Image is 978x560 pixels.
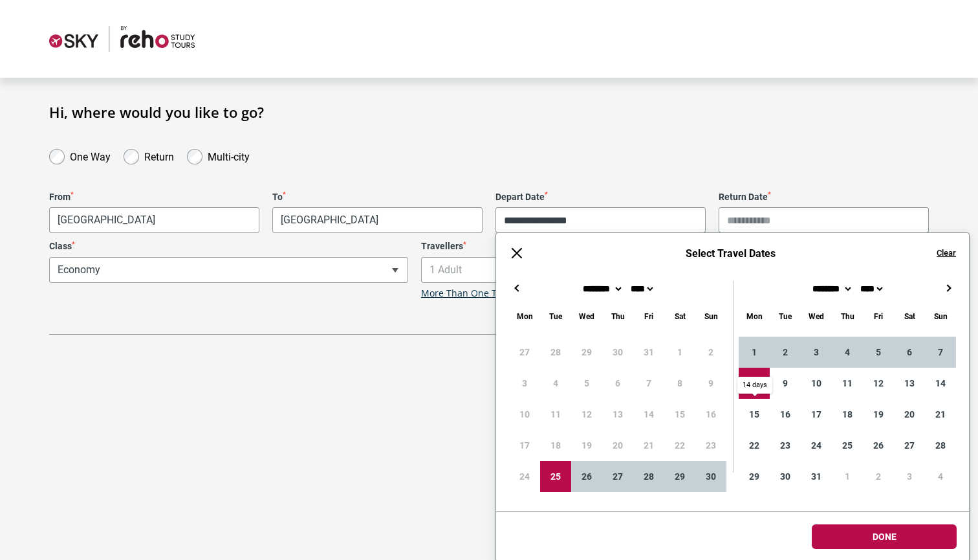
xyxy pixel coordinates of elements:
a: More Than One Traveller? [421,288,534,299]
span: Phnom Penh, Cambodia [272,207,483,233]
div: 29 [739,461,770,492]
div: Friday [633,309,664,324]
span: Xi'an, China [50,208,259,232]
label: Travellers [421,241,780,252]
div: Sunday [695,309,726,324]
div: 4 [925,461,956,492]
label: Multi-city [208,148,250,163]
div: 13 [894,368,925,399]
div: 2 [863,461,894,492]
div: 5 [863,337,894,368]
span: 1 Adult [422,258,779,282]
div: 25 [832,430,863,461]
div: 16 [770,399,801,430]
div: Sunday [925,309,956,324]
span: Phnom Penh, Cambodia [273,208,482,232]
div: 25 [540,461,571,492]
div: 7 [925,337,956,368]
span: 1 Adult [421,257,780,283]
div: 4 [832,337,863,368]
div: 27 [894,430,925,461]
div: 22 [739,430,770,461]
div: 28 [925,430,956,461]
div: 3 [894,461,925,492]
div: 24 [801,430,832,461]
div: 11 [832,368,863,399]
button: Done [812,524,957,549]
label: Depart Date [495,192,706,203]
div: Tuesday [540,309,571,324]
div: Wednesday [571,309,602,324]
div: 30 [695,461,726,492]
label: Return Date [719,192,929,203]
div: Thursday [832,309,863,324]
div: 17 [801,399,832,430]
div: 19 [863,399,894,430]
div: 1 [832,461,863,492]
div: 21 [925,399,956,430]
div: Monday [509,309,540,324]
label: From [49,192,259,203]
label: Return [144,148,174,163]
label: One Way [70,148,111,163]
div: 26 [863,430,894,461]
div: Tuesday [770,309,801,324]
div: 8 [739,368,770,399]
div: Saturday [894,309,925,324]
div: Saturday [664,309,695,324]
div: Wednesday [801,309,832,324]
div: 27 [602,461,633,492]
div: 26 [571,461,602,492]
div: 15 [739,399,770,430]
div: 9 [770,368,801,399]
div: 31 [801,461,832,492]
div: Monday [739,309,770,324]
h6: Select Travel Dates [538,247,924,260]
label: To [272,192,483,203]
label: Class [49,241,408,252]
div: 2 [770,337,801,368]
div: Thursday [602,309,633,324]
span: Xi'an, China [49,207,259,233]
span: Economy [49,257,408,283]
div: 29 [664,461,695,492]
div: 1 [739,337,770,368]
div: 3 [801,337,832,368]
button: Clear [937,247,956,259]
div: 18 [832,399,863,430]
div: 23 [770,430,801,461]
div: 14 [925,368,956,399]
div: 12 [863,368,894,399]
div: 10 [801,368,832,399]
div: 28 [633,461,664,492]
div: Friday [863,309,894,324]
div: 20 [894,399,925,430]
div: 6 [894,337,925,368]
button: → [940,280,956,296]
h1: Hi, where would you like to go? [49,104,929,120]
button: ← [509,280,525,296]
span: Economy [50,258,407,282]
div: 30 [770,461,801,492]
